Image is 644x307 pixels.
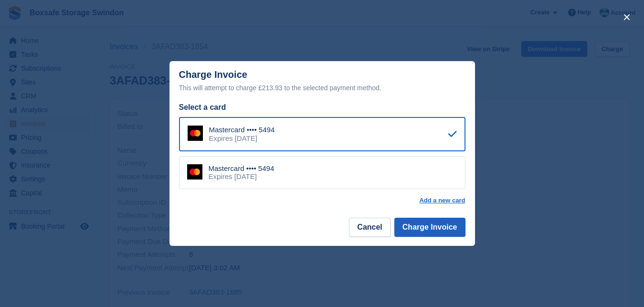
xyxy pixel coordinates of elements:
div: Mastercard •••• 5494 [209,164,274,173]
button: close [619,10,634,25]
button: Cancel [349,218,390,237]
img: Mastercard Logo [187,164,202,180]
div: Charge Invoice [179,69,465,94]
div: Expires [DATE] [209,172,274,181]
a: Add a new card [419,197,465,204]
img: Mastercard Logo [188,126,203,141]
div: Mastercard •••• 5494 [209,126,275,134]
div: Expires [DATE] [209,134,275,143]
div: This will attempt to charge £213.93 to the selected payment method. [179,82,465,94]
div: Select a card [179,102,465,113]
button: Charge Invoice [394,218,465,237]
